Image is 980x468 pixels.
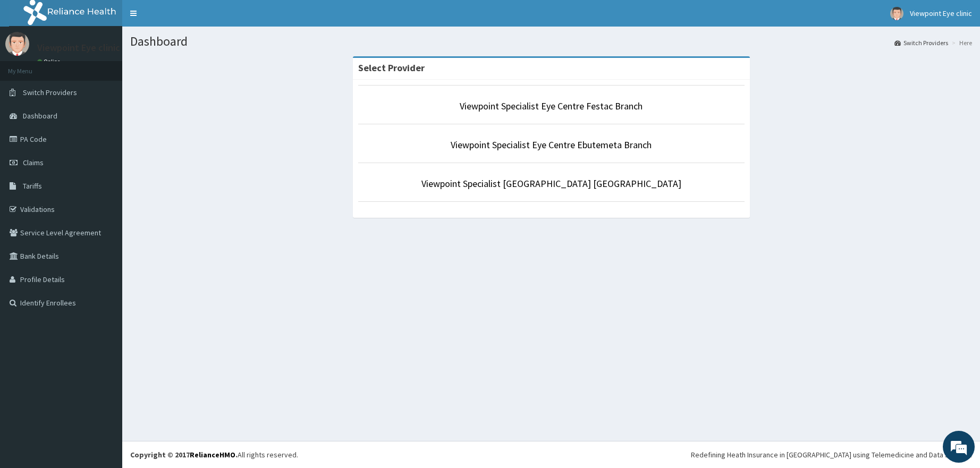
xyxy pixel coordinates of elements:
[890,7,903,20] img: User Image
[190,450,235,460] a: RelianceHMO
[130,35,972,48] h1: Dashboard
[949,38,972,47] li: Here
[37,43,120,53] p: Viewpoint Eye clinic
[460,100,643,112] a: Viewpoint Specialist Eye Centre Festac Branch
[894,38,948,47] a: Switch Providers
[691,449,972,460] div: Redefining Heath Insurance in [GEOGRAPHIC_DATA] using Telemedicine and Data Science!
[122,441,980,468] footer: All rights reserved.
[5,32,29,56] img: User Image
[23,111,57,121] span: Dashboard
[358,62,425,74] strong: Select Provider
[130,450,238,460] strong: Copyright © 2017 .
[23,88,77,97] span: Switch Providers
[23,181,42,191] span: Tariffs
[37,58,63,65] a: Online
[23,158,44,167] span: Claims
[910,8,972,18] span: Viewpoint Eye clinic
[421,177,681,190] a: Viewpoint Specialist [GEOGRAPHIC_DATA] [GEOGRAPHIC_DATA]
[451,139,652,151] a: Viewpoint Specialist Eye Centre Ebutemeta Branch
